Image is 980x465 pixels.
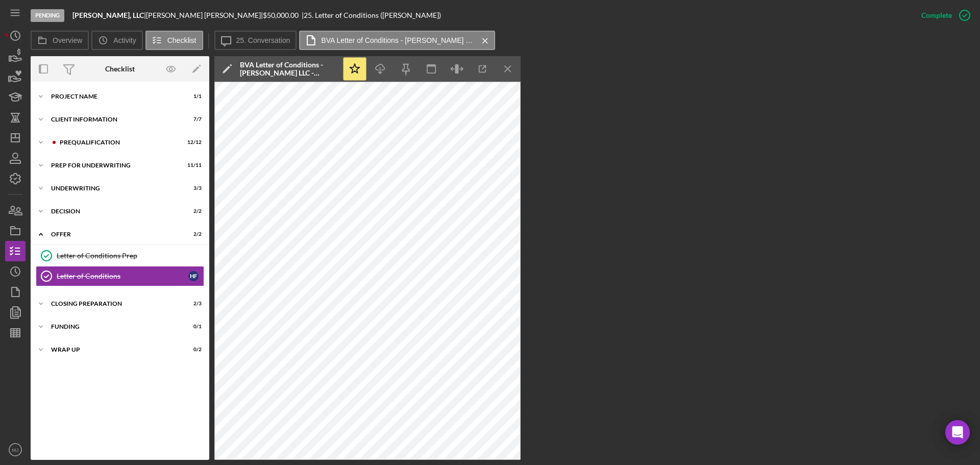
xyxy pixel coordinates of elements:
[167,36,197,44] label: Checklist
[183,324,202,330] div: 0 / 1
[321,36,474,44] label: BVA Letter of Conditions - [PERSON_NAME] LLC - [DATE] - signed.pdf
[240,61,337,77] div: BVA Letter of Conditions - [PERSON_NAME] LLC - [DATE] - signed.pdf
[51,93,176,100] div: Project Name
[51,185,176,191] div: Underwriting
[183,185,202,191] div: 3 / 3
[214,31,297,50] button: 25. Conversation
[263,11,302,19] div: $50,000.00
[51,231,176,237] div: Offer
[72,11,146,19] div: |
[183,347,202,353] div: 0 / 2
[183,139,202,145] div: 12 / 12
[36,246,204,266] a: Letter of Conditions Prep
[145,31,203,50] button: Checklist
[299,31,495,50] button: BVA Letter of Conditions - [PERSON_NAME] LLC - [DATE] - signed.pdf
[51,208,176,214] div: Decision
[51,301,176,307] div: Closing Preparation
[105,65,135,73] div: Checklist
[183,93,202,100] div: 1 / 1
[72,11,144,19] b: [PERSON_NAME], LLC
[113,36,136,44] label: Activity
[57,272,188,280] div: Letter of Conditions
[57,252,204,260] div: Letter of Conditions Prep
[60,139,176,145] div: Prequalification
[31,31,89,50] button: Overview
[183,162,202,168] div: 11 / 11
[921,5,952,26] div: Complete
[146,11,263,19] div: [PERSON_NAME] [PERSON_NAME] |
[236,36,290,44] label: 25. Conversation
[31,9,64,22] div: Pending
[53,36,82,44] label: Overview
[91,31,142,50] button: Activity
[302,11,441,19] div: | 25. Letter of Conditions ([PERSON_NAME])
[5,439,26,460] button: MJ
[12,447,19,453] text: MJ
[183,208,202,214] div: 2 / 2
[51,116,176,123] div: Client Information
[911,5,975,26] button: Complete
[183,301,202,307] div: 2 / 3
[36,266,204,286] a: Letter of ConditionsHF
[945,420,970,445] div: Open Intercom Messenger
[188,271,199,281] div: H F
[183,116,202,123] div: 7 / 7
[51,162,176,168] div: Prep for Underwriting
[51,324,176,330] div: Funding
[183,231,202,237] div: 2 / 2
[51,347,176,353] div: Wrap Up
